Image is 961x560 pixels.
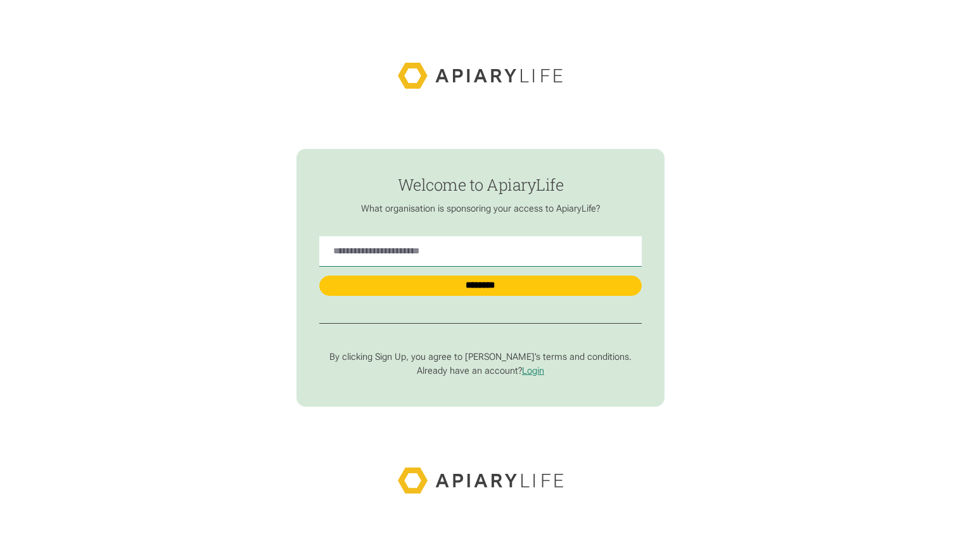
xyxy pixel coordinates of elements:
[296,149,665,407] form: find-employer
[319,176,642,194] h1: Welcome to ApiaryLife
[319,203,642,215] p: What organisation is sponsoring your access to ApiaryLife?
[522,366,544,376] a: Login
[319,352,642,363] p: By clicking Sign Up, you agree to [PERSON_NAME]’s terms and conditions.
[319,366,642,377] p: Already have an account?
